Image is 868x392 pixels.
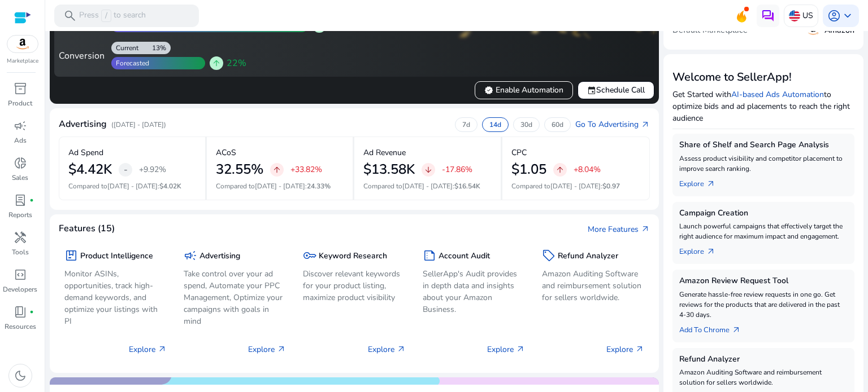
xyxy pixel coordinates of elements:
p: -17.86% [442,166,472,174]
span: verified [484,86,493,95]
span: arrow_outward [158,345,167,354]
span: fiber_manual_record [29,198,34,202]
p: +8.04% [574,166,601,174]
span: sell [542,249,555,262]
p: US [802,6,813,25]
span: $16.54K [454,182,480,191]
p: Explore [487,343,525,355]
p: Marketplace [7,57,38,65]
span: arrow_outward [641,224,650,234]
p: Sales [12,173,28,183]
span: [DATE] - [DATE] [550,182,601,191]
span: arrow_upward [212,59,221,68]
p: SellerApp's Audit provides in depth data and insights about your Amazon Business. [423,268,525,315]
p: Ads [14,135,27,146]
h5: Amazon Review Request Tool [679,276,848,286]
span: arrow_downward [424,165,433,174]
p: Explore [248,343,286,355]
p: Compared to : [216,181,344,191]
h2: $13.58K [363,161,415,178]
p: Reports [8,210,32,220]
span: arrow_outward [732,325,741,334]
span: arrow_outward [516,345,525,354]
span: fiber_manual_record [29,310,34,314]
p: Explore [606,343,644,355]
h5: Refund Analyzer [558,252,618,261]
span: Schedule Call [587,84,645,96]
p: ([DATE] - [DATE]) [111,120,166,130]
span: handyman [14,231,27,244]
span: event [587,86,596,95]
p: Press to search [79,10,146,22]
span: Enable Automation [484,84,563,96]
span: search [63,9,77,23]
h2: $4.42K [68,161,112,178]
span: / [101,10,111,22]
button: eventSchedule Call [578,81,654,99]
span: arrow_outward [641,120,650,129]
div: Forecasted [111,59,149,68]
p: Ad Revenue [363,147,406,158]
span: keyboard_arrow_down [841,9,854,23]
span: $0.97 [602,182,620,191]
div: Current [111,43,138,52]
h5: Share of Shelf and Search Page Analysis [679,140,848,150]
h2: 32.55% [216,161,263,178]
img: us.svg [789,10,800,21]
p: Compared to : [68,181,196,191]
h4: Advertising [59,119,107,130]
span: arrow_outward [635,345,644,354]
span: arrow_upward [272,165,281,174]
p: Resources [5,321,36,332]
span: arrow_outward [706,179,715,188]
h2: $1.05 [511,161,546,178]
a: More Featuresarrow_outward [588,223,650,235]
span: lab_profile [14,193,27,207]
div: Conversion [61,49,105,63]
span: key [303,249,316,262]
p: ACoS [216,147,236,158]
p: +33.82% [290,166,322,174]
p: Compared to : [511,181,641,191]
p: Product [8,98,32,108]
h5: Advertising [199,252,240,261]
p: Get Started with to optimize bids and ad placements to reach the right audience [672,89,854,124]
a: Add To Chrome [679,320,750,336]
span: package [64,249,78,262]
a: Go To Advertisingarrow_outward [575,118,650,130]
p: Explore [368,343,406,355]
p: +9.92% [139,166,166,174]
span: arrow_outward [397,345,406,354]
p: 7d [462,120,470,129]
span: book_4 [14,305,27,319]
p: Ad Spend [68,147,103,158]
span: arrow_outward [706,247,715,256]
span: $4.02K [159,182,181,191]
span: [DATE] - [DATE] [255,182,305,191]
h5: Account Audit [439,252,490,261]
a: Explorearrow_outward [679,241,724,257]
p: Launch powerful campaigns that effectively target the right audience for maximum impact and engag... [679,221,848,241]
span: account_circle [827,9,841,23]
h4: Features (15) [59,223,115,234]
span: campaign [184,249,197,262]
p: Generate hassle-free review requests in one go. Get reviews for the products that are delivered i... [679,289,848,320]
p: Discover relevant keywords for your product listing, maximize product visibility [303,268,405,303]
a: AI-based Ads Automation [731,89,824,100]
span: dark_mode [14,369,27,382]
span: code_blocks [14,268,27,281]
h5: Keyword Research [319,252,387,261]
h5: Campaign Creation [679,209,848,218]
h5: Product Intelligence [80,252,153,261]
span: inventory_2 [14,82,27,95]
p: Amazon Auditing Software and reimbursement solution for sellers worldwide. [542,268,644,303]
p: Compared to : [363,181,492,191]
button: verifiedEnable Automation [475,81,573,99]
p: Amazon Auditing Software and reimbursement solution for sellers worldwide. [679,367,848,387]
span: summarize [423,249,436,262]
span: [DATE] - [DATE] [107,182,158,191]
p: Tools [12,247,29,257]
p: 30d [520,120,532,129]
span: arrow_outward [277,345,286,354]
a: Explorearrow_outward [679,174,724,190]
